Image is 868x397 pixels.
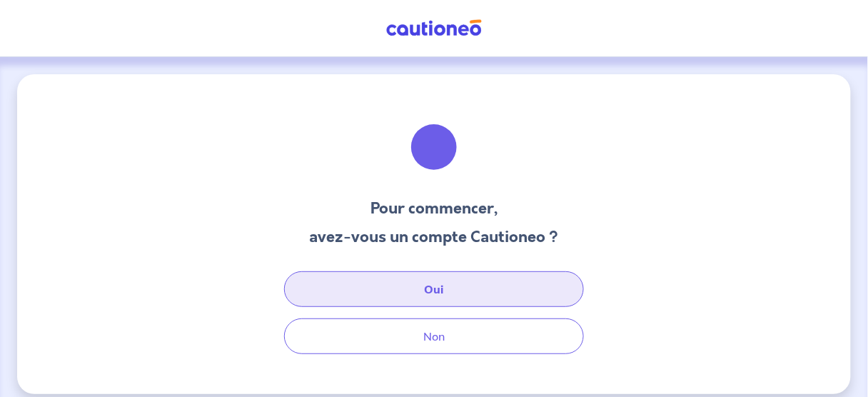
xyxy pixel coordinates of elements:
img: illu_welcome.svg [395,109,473,186]
h3: Pour commencer, [310,197,559,220]
img: Cautioneo [380,19,488,37]
button: Oui [284,271,584,307]
button: Non [284,318,584,354]
h3: avez-vous un compte Cautioneo ? [310,226,559,248]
